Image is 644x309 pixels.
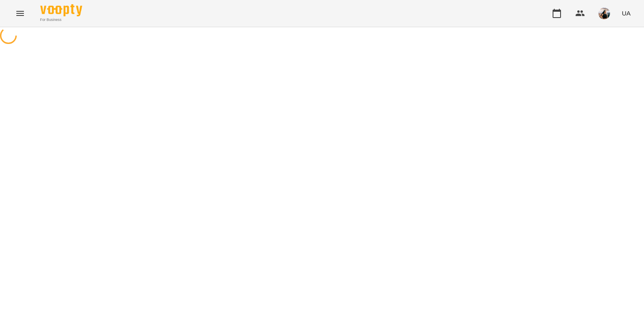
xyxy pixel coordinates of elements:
[622,9,631,18] span: UA
[40,4,82,16] img: Voopty Logo
[40,17,82,23] span: For Business
[598,8,610,19] img: f25c141d8d8634b2a8fce9f0d709f9df.jpg
[10,3,30,23] button: Menu
[618,5,634,21] button: UA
